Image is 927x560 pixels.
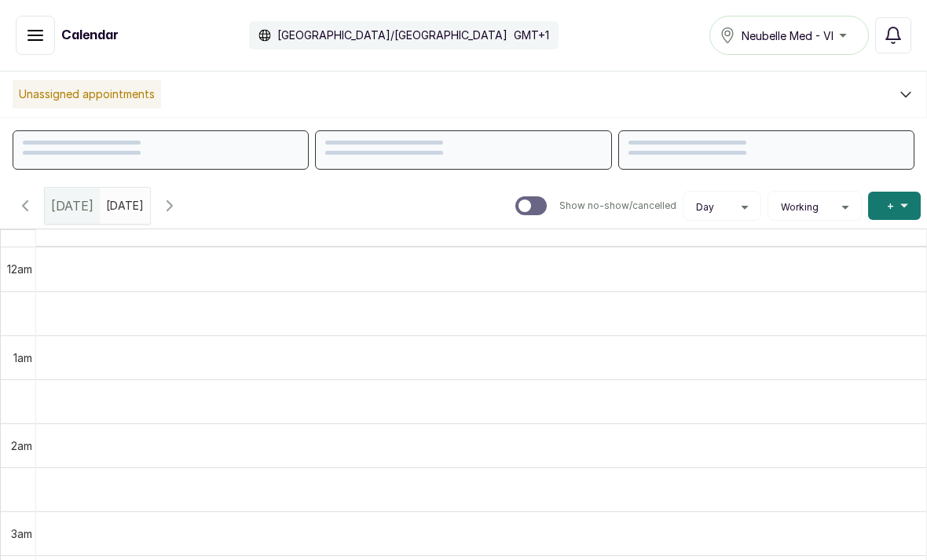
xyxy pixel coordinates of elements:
[277,27,507,43] p: [GEOGRAPHIC_DATA]/[GEOGRAPHIC_DATA]
[868,192,921,220] button: +
[8,437,35,454] div: 2am
[10,350,35,366] div: 1am
[696,201,714,214] span: Day
[51,196,93,215] span: [DATE]
[709,16,869,55] button: Neubelle Med - VI
[781,201,819,214] span: Working
[514,27,549,43] p: GMT+1
[887,198,894,214] span: +
[742,27,834,44] span: Neubelle Med - VI
[61,26,119,45] h1: Calendar
[8,525,35,542] div: 3am
[13,80,161,108] p: Unassigned appointments
[690,201,754,214] button: Day
[4,261,35,277] div: 12am
[559,199,676,212] p: Show no-show/cancelled
[45,188,100,224] div: [DATE]
[775,201,855,214] button: Working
